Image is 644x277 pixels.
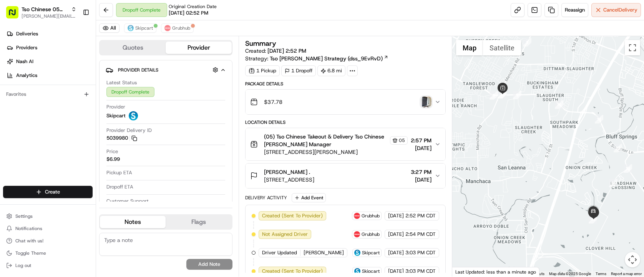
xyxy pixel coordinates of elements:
[421,97,432,107] img: photo_proof_of_delivery image
[555,100,563,109] div: 10
[3,186,93,198] button: Create
[166,216,231,228] button: Flags
[362,250,380,256] span: Skipcart
[270,55,383,62] span: Tso [PERSON_NAME] Strategy (dss_9EvRvD)
[100,42,166,54] button: Quotes
[22,13,76,19] button: [PERSON_NAME][EMAIL_ADDRESS][DOMAIN_NAME]
[129,111,138,120] img: profile_skipcart_partner.png
[262,212,323,219] span: Created (Sent To Provider)
[405,268,436,275] span: 3:03 PM CDT
[411,144,432,152] span: [DATE]
[16,58,33,65] span: Nash AI
[456,40,483,55] button: Show street map
[106,135,137,142] button: 5039980
[135,25,153,31] span: Skipcart
[523,38,531,47] div: 5
[106,103,125,110] span: Provider
[388,268,404,275] span: [DATE]
[362,231,380,237] span: Grubhub
[3,235,93,246] button: Chat with us!
[262,268,323,275] span: Created (Sent To Provider)
[292,193,326,202] button: Add Event
[281,65,316,76] div: 1 Dropoff
[22,5,68,13] button: Tso Chinese 05 [PERSON_NAME]
[388,212,404,219] span: [DATE]
[106,184,133,190] span: Dropoff ETA
[245,65,280,76] div: 1 Pickup
[3,42,96,54] a: Providers
[166,42,231,54] button: Provider
[106,63,226,76] button: Provider Details
[15,250,46,256] span: Toggle Theme
[625,40,640,55] button: Toggle fullscreen view
[270,55,388,62] a: Tso [PERSON_NAME] Strategy (dss_9EvRvD)
[454,267,480,277] img: Google
[161,23,194,33] button: Grubhub
[3,69,96,82] a: Analytics
[3,248,93,259] button: Toggle Theme
[128,25,134,31] img: profile_skipcart_partner.png
[354,268,360,274] img: profile_skipcart_partner.png
[388,231,404,238] span: [DATE]
[245,47,306,55] span: Created:
[245,81,446,87] div: Package Details
[15,262,31,269] span: Log out
[452,267,539,277] div: Last Updated: less than a minute ago
[3,28,96,40] a: Deliveries
[245,119,446,125] div: Location Details
[624,164,632,173] div: 13
[490,91,498,100] div: 8
[246,90,445,114] button: $37.78photo_proof_of_delivery image
[164,25,171,31] img: 5e692f75ce7d37001a5d71f1
[16,30,38,37] span: Deliveries
[124,23,156,33] button: Skipcart
[513,91,521,99] div: 9
[609,179,617,187] div: 14
[614,144,622,152] div: 12
[264,148,408,156] span: [STREET_ADDRESS][PERSON_NAME]
[15,238,43,244] span: Chat with us!
[405,231,436,238] span: 2:54 PM CDT
[3,88,93,100] div: Favorites
[3,223,93,234] button: Notifications
[388,249,404,256] span: [DATE]
[16,44,37,51] span: Providers
[595,115,603,123] div: 11
[106,148,118,155] span: Price
[362,268,380,274] span: Skipcart
[106,112,126,119] span: Skipcart
[246,164,445,188] button: [PERSON_NAME] .[STREET_ADDRESS]3:27 PM[DATE]
[267,47,306,54] span: [DATE] 2:52 PM
[100,216,166,228] button: Notes
[264,168,310,176] span: [PERSON_NAME] .
[15,213,33,219] span: Settings
[454,267,480,277] a: Open this area in Google Maps (opens a new window)
[304,249,344,256] span: [PERSON_NAME]
[172,25,190,31] span: Grubhub
[3,211,93,222] button: Settings
[264,133,388,148] span: (05) Tso Chinese Takeout & Delivery Tso Chinese [PERSON_NAME] Manager
[596,272,606,276] a: Terms
[3,55,96,68] a: Nash AI
[262,231,308,238] span: Not Assigned Driver
[411,176,432,184] span: [DATE]
[362,213,380,219] span: Grubhub
[611,272,642,276] a: Report a map error
[169,3,217,10] span: Original Creation Date
[354,250,360,256] img: profile_skipcart_partner.png
[549,272,591,276] span: Map data ©2025 Google
[483,40,521,55] button: Show satellite imagery
[106,198,149,205] span: Customer Support
[16,72,37,79] span: Analytics
[106,169,132,176] span: Pickup ETA
[245,40,276,47] h3: Summary
[589,215,597,224] div: 15
[264,98,282,106] span: $37.78
[411,137,432,144] span: 2:57 PM
[99,23,120,33] button: All
[246,128,445,160] button: (05) Tso Chinese Takeout & Delivery Tso Chinese [PERSON_NAME] Manager05[STREET_ADDRESS][PERSON_NA...
[354,213,360,219] img: 5e692f75ce7d37001a5d71f1
[405,249,436,256] span: 3:03 PM CDT
[106,79,137,86] span: Latest Status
